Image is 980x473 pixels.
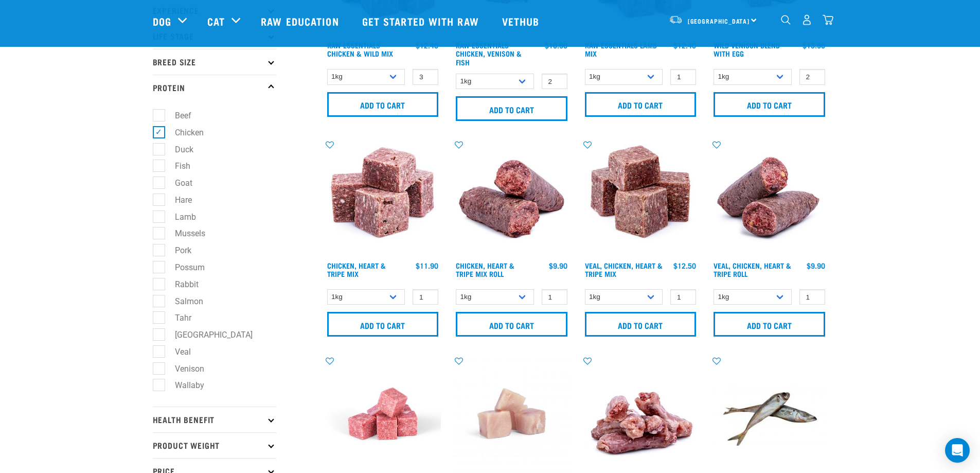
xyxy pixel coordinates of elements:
input: 1 [542,289,567,305]
p: Protein [153,75,276,100]
input: 1 [670,69,696,85]
a: Chicken, Heart & Tripe Mix [327,264,386,275]
label: [GEOGRAPHIC_DATA] [158,328,257,341]
img: user.png [801,14,812,25]
input: 1 [413,289,438,305]
label: Fish [158,160,194,172]
img: Chicken Meaty Mince [325,355,441,472]
input: Add to cart [327,312,439,337]
div: $9.90 [549,261,567,270]
a: Raw Education [251,1,351,42]
label: Beef [158,109,195,122]
img: Pile Of Chicken Necks For Pets [582,355,699,472]
label: Venison [158,362,208,375]
label: Mussels [158,227,209,240]
p: Health Benefit [153,407,276,432]
img: home-icon@2x.png [823,14,833,25]
a: Veal, Chicken, Heart & Tripe Mix [585,264,663,275]
input: Add to cart [714,92,825,117]
img: Chicken Heart Tripe Roll 01 [453,139,570,256]
label: Goat [158,177,197,189]
div: Open Intercom Messenger [945,438,970,463]
a: Get started with Raw [352,1,492,42]
div: $11.90 [416,261,438,270]
a: Vethub [492,1,553,42]
div: $9.90 [807,261,825,270]
div: $12.50 [673,261,696,270]
img: Chicken meat [453,355,570,472]
label: Tahr [158,311,195,324]
img: 1263 Chicken Organ Roll 02 [711,139,828,256]
label: Rabbit [158,278,203,291]
input: Add to cart [585,312,697,337]
label: Veal [158,345,195,358]
input: Add to cart [456,96,567,121]
p: Breed Size [153,49,276,75]
input: 1 [413,69,438,85]
label: Possum [158,261,209,274]
input: Add to cart [327,92,439,117]
img: 1062 Chicken Heart Tripe Mix 01 [325,139,441,256]
a: Dog [153,13,171,29]
label: Hare [158,194,196,206]
img: Veal Chicken Heart Tripe Mix 01 [582,139,699,256]
label: Salmon [158,295,207,308]
img: van-moving.png [669,15,683,24]
input: Add to cart [585,92,697,117]
label: Pork [158,244,195,257]
p: Product Weight [153,432,276,458]
a: Veal, Chicken, Heart & Tripe Roll [714,264,791,275]
img: home-icon-1@2x.png [781,15,791,25]
a: Cat [207,13,225,29]
label: Duck [158,143,198,156]
input: Add to cart [714,312,825,337]
input: 1 [542,74,567,90]
img: Jack Mackarel Sparts Raw Fish For Dogs [711,355,828,472]
label: Wallaby [158,379,208,392]
label: Lamb [158,211,200,223]
a: Raw Essentials Chicken, Venison & Fish [456,43,522,63]
input: 1 [799,289,825,305]
span: [GEOGRAPHIC_DATA] [688,19,750,23]
input: 1 [799,69,825,85]
a: Chicken, Heart & Tripe Mix Roll [456,264,514,275]
input: Add to cart [456,312,567,337]
input: 1 [670,289,696,305]
label: Chicken [158,126,208,139]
